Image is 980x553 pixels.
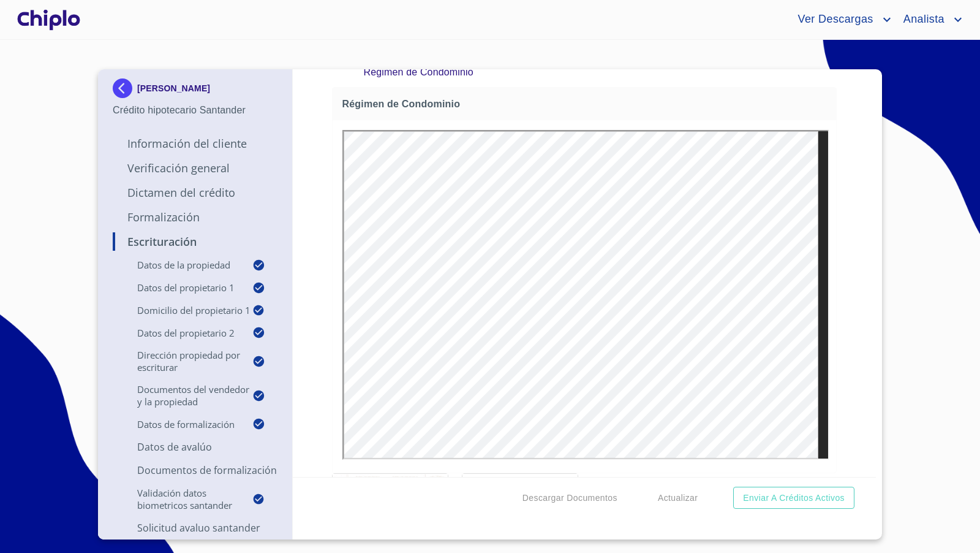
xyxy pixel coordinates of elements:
[113,136,277,151] p: Información del Cliente
[733,487,854,509] button: Enviar a Créditos Activos
[113,418,252,430] p: Datos de Formalización
[137,83,210,93] p: [PERSON_NAME]
[113,349,252,373] p: Dirección Propiedad por Escriturar
[113,78,137,98] img: Docupass spot blue
[113,185,277,200] p: Dictamen del Crédito
[113,210,277,224] p: Formalización
[653,487,703,509] button: Actualizar
[113,103,277,118] p: Crédito hipotecario Santander
[342,97,832,110] span: Régimen de Condominio
[113,487,252,511] p: Validación Datos Biometricos Santander
[113,440,277,454] p: Datos de Avalúo
[113,78,277,103] div: [PERSON_NAME]
[364,65,805,80] p: Régimen de Condominio
[462,474,578,552] img: Régimen de Condominio
[113,327,252,339] p: Datos del propietario 2
[788,10,879,29] span: Ver Descargas
[522,490,617,506] span: Descargar Documentos
[518,487,622,509] button: Descargar Documentos
[113,304,252,316] p: Domicilio del Propietario 1
[894,10,965,29] button: account of current user
[113,521,277,535] p: Solicitud Avaluo Santander
[113,234,277,249] p: Escrituración
[894,10,951,29] span: Analista
[113,259,252,271] p: Datos de la propiedad
[113,383,252,408] p: Documentos del vendedor y la propiedad
[342,130,829,460] iframe: Régimen de Condominio
[113,463,277,477] p: Documentos de Formalización
[658,490,698,506] span: Actualizar
[113,281,252,294] p: Datos del propietario 1
[788,10,894,29] button: account of current user
[743,490,845,506] span: Enviar a Créditos Activos
[113,161,277,175] p: Verificación General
